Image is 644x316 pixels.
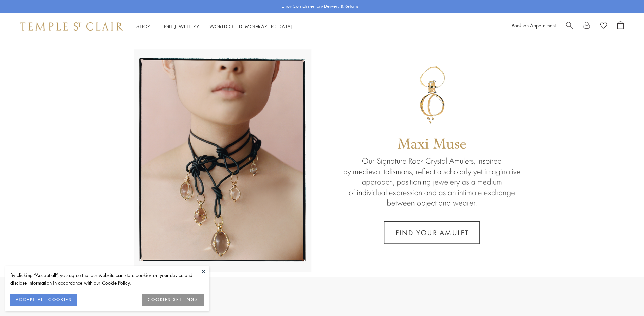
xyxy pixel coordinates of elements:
div: By clicking “Accept all”, you agree that our website can store cookies on your device and disclos... [10,271,204,287]
a: High JewelleryHigh Jewellery [160,23,199,30]
a: View Wishlist [600,21,607,32]
iframe: Gorgias live chat messenger [610,284,637,309]
a: Book an Appointment [512,22,556,29]
img: Temple St. Clair [20,22,123,31]
a: ShopShop [136,23,150,30]
a: Open Shopping Bag [617,21,624,32]
p: Enjoy Complimentary Delivery & Returns [282,3,359,10]
a: World of [DEMOGRAPHIC_DATA]World of [DEMOGRAPHIC_DATA] [209,23,293,30]
nav: Main navigation [136,22,293,31]
a: Search [566,21,573,32]
button: ACCEPT ALL COOKIES [10,294,77,306]
button: COOKIES SETTINGS [142,294,204,306]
